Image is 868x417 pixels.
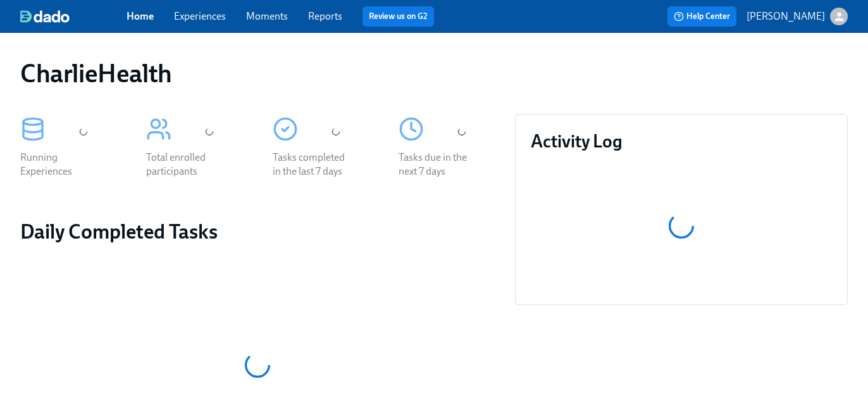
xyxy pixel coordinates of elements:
[174,10,226,22] a: Experiences
[20,58,172,89] h1: CharlieHealth
[747,8,848,25] button: [PERSON_NAME]
[399,151,480,178] div: Tasks due in the next 7 days
[363,6,434,27] button: Review us on G2
[674,10,730,23] span: Help Center
[20,151,101,178] div: Running Experiences
[531,130,832,152] h3: Activity Log
[667,6,736,27] button: Help Center
[146,151,227,178] div: Total enrolled participants
[20,10,127,23] a: dado
[369,10,428,23] a: Review us on G2
[127,10,154,22] a: Home
[20,10,70,23] img: dado
[273,151,354,178] div: Tasks completed in the last 7 days
[747,9,825,23] p: [PERSON_NAME]
[308,10,342,22] a: Reports
[20,219,495,244] h2: Daily Completed Tasks
[246,10,288,22] a: Moments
